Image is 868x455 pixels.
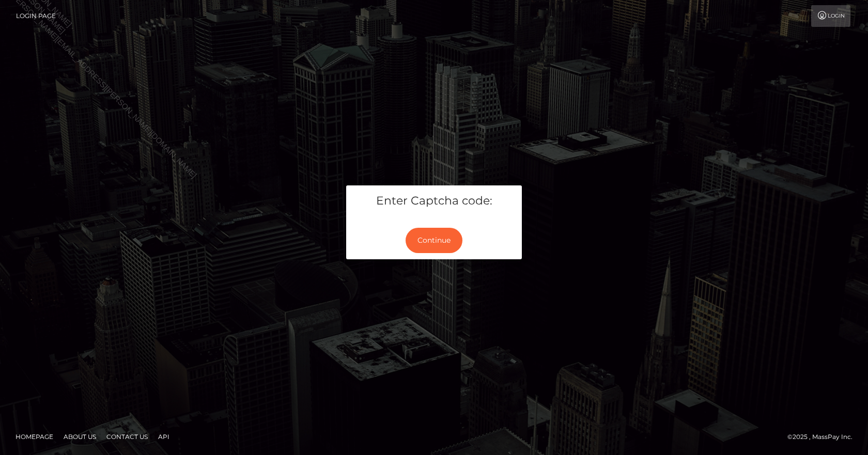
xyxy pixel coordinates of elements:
[11,429,57,445] a: Homepage
[787,431,860,443] div: © 2025 , MassPay Inc.
[154,429,174,445] a: API
[406,228,462,253] button: Continue
[59,429,100,445] a: About Us
[16,5,56,27] a: Login Page
[354,193,514,209] h5: Enter Captcha code:
[811,5,850,27] a: Login
[102,429,152,445] a: Contact Us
